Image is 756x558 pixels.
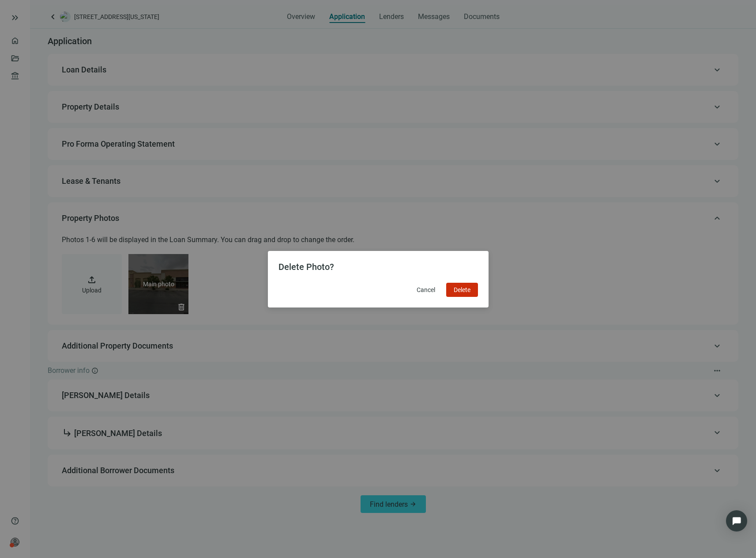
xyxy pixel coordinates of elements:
span: Cancel [417,286,435,293]
span: Delete [454,286,470,293]
h2: Delete Photo? [278,262,478,272]
button: Delete [446,283,478,297]
button: Cancel [409,283,443,297]
div: Open Intercom Messenger [726,510,747,531]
